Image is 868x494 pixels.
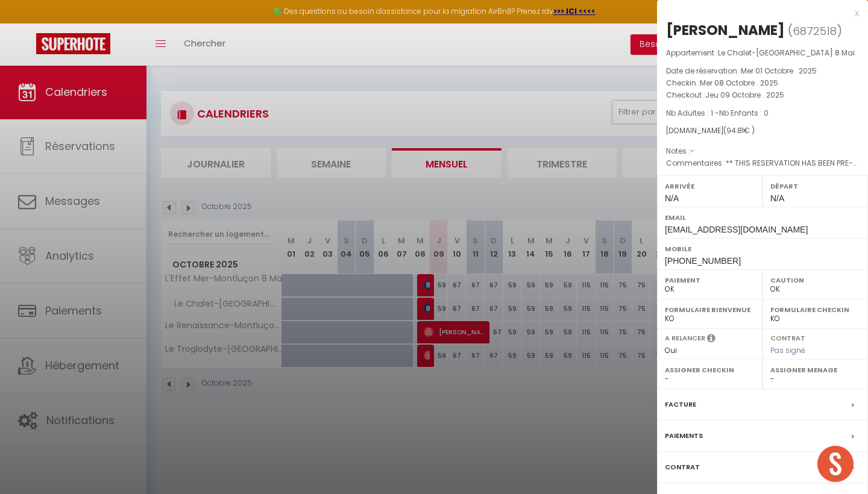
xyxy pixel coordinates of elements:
label: Assigner Menage [770,364,860,376]
label: Départ [770,180,860,192]
div: x [657,6,859,20]
span: Nb Adultes : 1 - [666,108,769,118]
p: Checkout : [666,89,859,101]
label: Contrat [770,333,805,341]
span: Pas signé [770,345,805,355]
div: Ouvrir le chat [817,446,854,482]
span: [EMAIL_ADDRESS][DOMAIN_NAME] [665,225,808,234]
p: Notes : [666,145,859,157]
label: Paiement [665,274,755,286]
label: Mobile [665,243,860,255]
span: N/A [770,193,784,203]
p: Date de réservation : [666,65,859,77]
label: Formulaire Checkin [770,304,860,316]
label: Contrat [665,461,700,474]
label: A relancer [665,333,705,343]
p: Commentaires : [666,157,859,169]
span: ( € ) [723,125,755,136]
span: Jeu 09 Octobre . 2025 [705,90,784,100]
i: Sélectionner OUI si vous souhaiter envoyer les séquences de messages post-checkout [707,333,715,346]
label: Paiements [665,430,703,442]
span: [PHONE_NUMBER] [665,256,741,266]
label: Assigner Checkin [665,364,755,376]
label: Email [665,211,860,224]
p: Appartement : [666,47,859,59]
label: Caution [770,274,860,286]
p: Checkin : [666,77,859,89]
span: - [690,146,694,156]
label: Arrivée [665,180,755,192]
div: [PERSON_NAME] [666,20,785,40]
span: Nb Enfants : 0 [719,108,769,118]
span: Mer 08 Octobre . 2025 [700,78,778,88]
label: Facture [665,398,696,411]
div: [DOMAIN_NAME] [666,125,859,137]
span: Le Chalet-[GEOGRAPHIC_DATA] 8 Mai [718,48,855,58]
span: N/A [665,193,679,203]
span: Mer 01 Octobre . 2025 [741,66,817,76]
span: 94.81 [726,125,744,136]
span: 6872518 [793,23,837,39]
label: Formulaire Bienvenue [665,304,755,316]
span: ( ) [788,22,842,39]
